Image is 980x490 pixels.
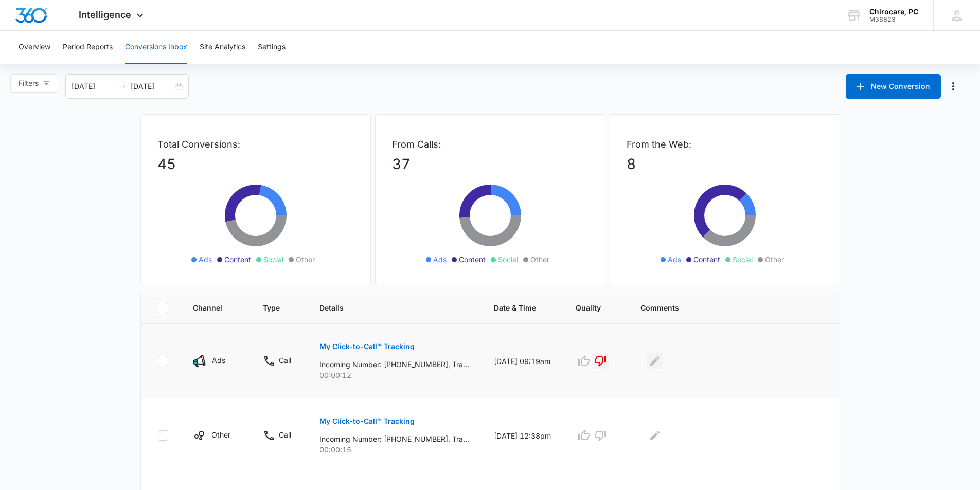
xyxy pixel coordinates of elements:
button: Manage Numbers [945,78,961,95]
p: My Click-to-Call™ Tracking [319,418,415,425]
span: Type [263,302,280,313]
span: Quality [576,302,601,313]
p: Call [279,429,291,440]
p: 37 [392,153,589,175]
button: New Conversion [846,74,941,99]
p: 00:00:12 [319,370,469,380]
span: swap-right [118,82,127,90]
p: 8 [627,153,823,175]
button: My Click-to-Call™ Tracking [319,334,415,359]
span: Social [733,254,753,265]
input: End date [131,81,173,92]
button: Period Reports [63,31,113,64]
button: Filters [10,74,58,93]
button: Conversions Inbox [125,31,187,64]
span: Channel [193,302,223,313]
td: [DATE] 12:38pm [482,398,563,473]
span: Content [224,254,251,265]
span: to [118,82,127,90]
td: [DATE] 09:19am [482,324,563,398]
div: account name [869,8,918,16]
span: Social [498,254,518,265]
button: Overview [19,31,50,64]
span: Content [459,254,486,265]
span: Filters [19,78,39,89]
p: 00:00:15 [319,444,469,455]
button: Settings [258,31,286,64]
span: Other [765,254,784,265]
button: Edit Comments [647,353,663,369]
span: Date & Time [494,302,536,313]
span: Social [263,254,283,265]
p: Incoming Number: [PHONE_NUMBER], Tracking Number: [PHONE_NUMBER], Ring To: [PHONE_NUMBER], Caller... [319,359,469,370]
input: Start date [72,81,114,92]
p: Ads [212,355,225,366]
p: Incoming Number: [PHONE_NUMBER], Tracking Number: [PHONE_NUMBER], Ring To: [PHONE_NUMBER], Caller... [319,433,469,444]
p: Other [211,429,230,440]
p: Total Conversions: [157,137,354,151]
button: Edit Comments [647,427,663,444]
span: Intelligence [79,9,131,20]
span: Details [319,302,454,313]
span: Ads [668,254,681,265]
span: Other [296,254,315,265]
span: Other [530,254,549,265]
span: Ads [199,254,212,265]
p: 45 [157,153,354,175]
p: My Click-to-Call™ Tracking [319,343,415,350]
span: Content [693,254,720,265]
span: Ads [433,254,447,265]
button: My Click-to-Call™ Tracking [319,409,415,433]
p: From Calls: [392,137,589,151]
span: Comments [640,302,808,313]
p: From the Web: [627,137,823,151]
p: Call [279,355,291,366]
div: account id [869,16,918,23]
button: Site Analytics [200,31,245,64]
